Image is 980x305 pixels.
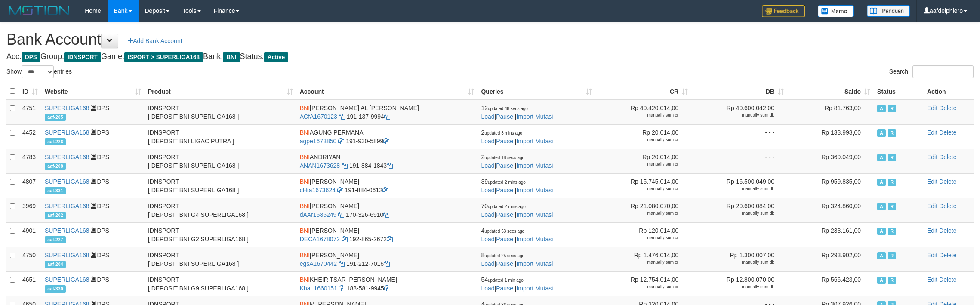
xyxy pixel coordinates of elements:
[387,162,393,169] a: Copy 1918841843 to clipboard
[867,5,910,17] img: panduan.png
[481,260,494,267] a: Load
[300,178,310,185] span: BNI
[496,162,513,169] a: Pause
[41,149,145,173] td: DPS
[45,129,89,136] a: SUPERLIGA168
[296,83,478,100] th: Account: activate to sort column ascending
[481,211,494,218] a: Load
[695,210,774,216] div: manually sum db
[599,235,678,241] div: manually sum cr
[516,285,553,292] a: Import Mutasi
[41,124,145,149] td: DPS
[787,149,874,173] td: Rp 369.049,00
[45,138,66,145] span: aaf-226
[762,5,805,17] img: Feedback.jpg
[300,276,310,283] span: BNI
[41,222,145,247] td: DPS
[595,247,691,271] td: Rp 1.476.014,00
[19,173,41,198] td: 4807
[145,83,296,100] th: Product: activate to sort column ascending
[45,203,89,209] a: SUPERLIGA168
[300,236,340,243] a: DECA1678072
[296,100,478,125] td: [PERSON_NAME] AL [PERSON_NAME] 191-137-9994
[787,83,874,100] th: Saldo: activate to sort column ascending
[695,259,774,265] div: manually sum db
[481,129,522,136] span: 2
[939,105,956,111] a: Delete
[145,198,296,222] td: IDNSPORT [ DEPOSIT BNI G4 SUPERLIGA168 ]
[595,222,691,247] td: Rp 120.014,00
[939,203,956,209] a: Delete
[927,154,937,160] a: Edit
[695,284,774,290] div: manually sum db
[481,227,524,234] span: 4
[691,173,787,198] td: Rp 16.500.049,00
[877,129,886,137] span: Active
[939,129,956,136] a: Delete
[19,100,41,125] td: 4751
[41,173,145,198] td: DPS
[888,277,896,284] span: Running
[300,211,337,218] a: dAAr1585249
[383,211,389,218] a: Copy 1703266910 to clipboard
[912,65,974,78] input: Search:
[481,227,553,243] span: | |
[145,271,296,296] td: IDNSPORT [ DEPOSIT BNI G9 SUPERLIGA168 ]
[123,34,188,48] a: Add Bank Account
[516,162,553,169] a: Import Mutasi
[787,173,874,198] td: Rp 959.835,00
[516,260,553,267] a: Import Mutasi
[22,65,54,78] select: Showentries
[888,154,896,161] span: Running
[595,149,691,173] td: Rp 20.014,00
[877,154,886,161] span: Active
[339,285,345,292] a: Copy KhaL1660151 to clipboard
[877,252,886,259] span: Active
[888,105,896,112] span: Running
[481,138,494,145] a: Load
[300,227,310,234] span: BNI
[484,253,524,258] span: updated 25 secs ago
[124,52,203,62] span: ISPORT > SUPERLIGA168
[296,271,478,296] td: KHEIR TSAR [PERSON_NAME] 188-581-9945
[145,100,296,125] td: IDNSPORT [ DEPOSIT BNI SUPERLIGA168 ]
[516,236,553,243] a: Import Mutasi
[342,236,348,243] a: Copy DECA1678072 to clipboard
[691,100,787,125] td: Rp 40.600.042,00
[874,83,924,100] th: Status
[481,105,527,111] span: 12
[19,198,41,222] td: 3969
[384,285,390,292] a: Copy 1885819945 to clipboard
[481,236,494,243] a: Load
[45,187,66,194] span: aaf-331
[45,178,89,185] a: SUPERLIGA168
[384,260,390,267] a: Copy 1912127016 to clipboard
[19,83,41,100] th: ID: activate to sort column ascending
[223,52,240,62] span: BNI
[481,187,494,194] a: Load
[516,113,553,120] a: Import Mutasi
[481,113,494,120] a: Load
[339,260,345,267] a: Copy egsA1670442 to clipboard
[787,222,874,247] td: Rp 233.161,00
[481,154,524,160] span: 2
[877,179,886,186] span: Active
[481,252,524,259] span: 8
[41,271,145,296] td: DPS
[691,149,787,173] td: - - -
[888,228,896,235] span: Running
[599,137,678,143] div: manually sum cr
[927,129,937,136] a: Edit
[787,124,874,149] td: Rp 133.993,00
[888,203,896,210] span: Running
[488,180,526,185] span: updated 2 mins ago
[939,227,956,234] a: Delete
[145,124,296,149] td: IDNSPORT [ DEPOSIT BNI LIGACIPUTRA ]
[64,52,101,62] span: IDNSPORT
[19,124,41,149] td: 4452
[6,31,974,48] h1: Bank Account
[145,173,296,198] td: IDNSPORT [ DEPOSIT BNI SUPERLIGA168 ]
[300,113,337,120] a: ACfA1670123
[22,52,40,62] span: DPS
[337,187,343,194] a: Copy cHta1673624 to clipboard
